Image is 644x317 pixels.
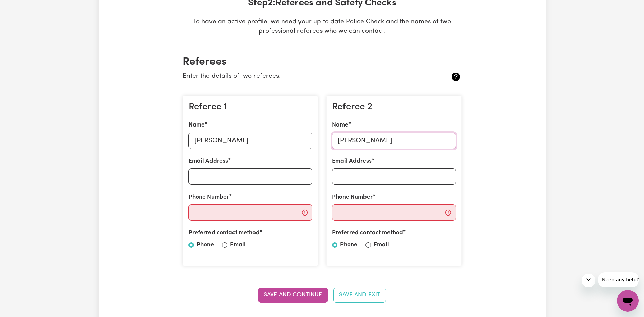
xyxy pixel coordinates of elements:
[340,241,357,249] label: Phone
[582,274,595,287] iframe: Close message
[332,101,456,113] h3: Referee 2
[4,5,41,10] span: Need any help?
[188,157,228,166] label: Email Address
[183,55,462,68] h2: Referees
[617,290,639,312] iframe: Button to launch messaging window
[332,193,373,202] label: Phone Number
[230,241,246,249] label: Email
[332,157,372,166] label: Email Address
[183,72,415,82] p: Enter the details of two referees.
[188,193,229,202] label: Phone Number
[258,288,328,302] button: Save and Continue
[177,17,467,37] p: To have an active profile, we need your up to date Police Check and the names of two professional...
[188,229,260,237] label: Preferred contact method
[197,241,214,249] label: Phone
[374,241,389,249] label: Email
[598,272,639,287] iframe: Message from company
[188,101,312,113] h3: Referee 1
[333,288,386,302] button: Save and Exit
[332,229,403,237] label: Preferred contact method
[332,121,348,130] label: Name
[188,121,205,130] label: Name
